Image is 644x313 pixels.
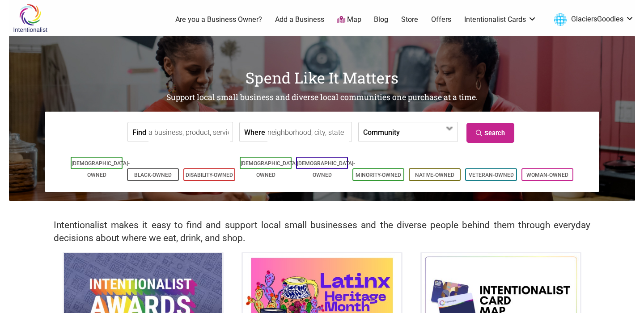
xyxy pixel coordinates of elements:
[267,122,349,142] input: neighborhood, city, state
[54,219,590,245] h2: Intentionalist makes it easy to find and support local small businesses and the diverse people be...
[134,172,172,178] a: Black-Owned
[469,172,514,178] a: Veteran-Owned
[132,122,146,142] label: Find
[72,160,130,178] a: [DEMOGRAPHIC_DATA]-Owned
[464,15,537,25] a: Intentionalist Cards
[9,67,635,88] h1: Spend Like It Matters
[337,15,361,25] a: Map
[431,15,451,25] a: Offers
[297,160,355,178] a: [DEMOGRAPHIC_DATA]-Owned
[356,172,401,178] a: Minority-Owned
[415,172,454,178] a: Native-Owned
[9,4,51,33] img: Intentionalist
[275,15,324,25] a: Add a Business
[148,122,230,142] input: a business, product, service
[401,15,418,25] a: Store
[241,160,299,178] a: [DEMOGRAPHIC_DATA]-Owned
[186,172,233,178] a: Disability-Owned
[9,92,635,103] h2: Support local small business and diverse local communities one purchase at a time.
[363,122,400,142] label: Community
[550,12,634,28] a: GlaciersGoodies
[244,122,265,142] label: Where
[175,15,262,25] a: Are you a Business Owner?
[466,123,514,143] a: Search
[526,172,568,178] a: Woman-Owned
[374,15,388,25] a: Blog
